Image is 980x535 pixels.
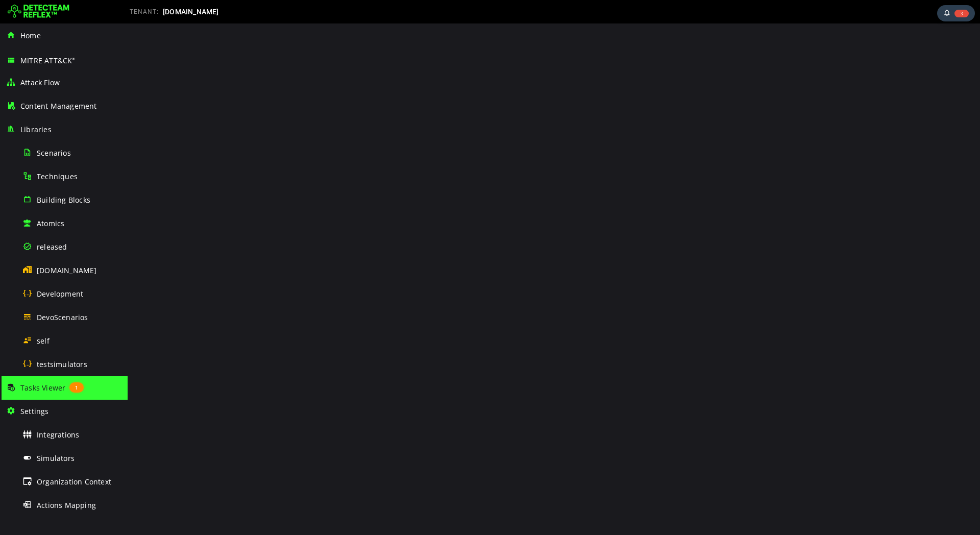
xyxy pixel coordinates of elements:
[72,57,75,61] sup: ®
[37,172,78,181] span: Techniques
[37,336,50,346] span: self
[37,218,64,228] span: Atomics
[937,5,975,21] div: Task Notifications
[954,10,969,17] span: 3
[8,4,69,20] img: Detecteam logo
[37,265,97,275] span: [DOMAIN_NAME]
[130,8,159,15] span: TENANT:
[37,430,79,440] span: Integrations
[20,125,52,134] span: Libraries
[37,500,96,510] span: Actions Mapping
[37,195,90,205] span: Building Blocks
[37,148,71,158] span: Scenarios
[69,382,84,393] span: 1
[37,242,67,252] span: released
[37,477,111,487] span: Organization Context
[20,78,60,87] span: Attack Flow
[163,8,219,16] span: [DOMAIN_NAME]
[37,312,88,322] span: DevoScenarios
[37,359,87,369] span: testsimulators
[37,453,75,463] span: Simulators
[20,31,41,40] span: Home
[20,383,65,393] span: Tasks Viewer
[20,406,49,416] span: Settings
[20,101,97,111] span: Content Management
[20,56,76,65] span: MITRE ATT&CK
[37,289,83,299] span: Development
